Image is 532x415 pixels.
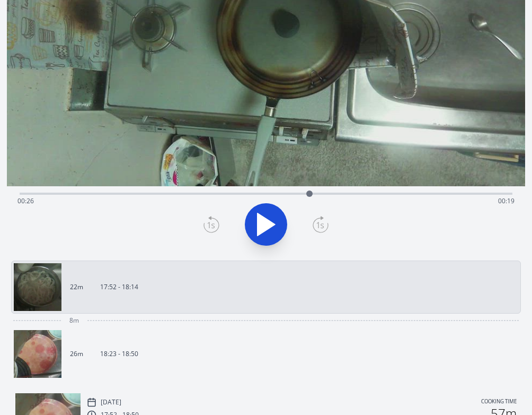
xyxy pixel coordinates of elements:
[70,350,83,358] p: 26m
[100,350,138,358] p: 18:23 - 18:50
[14,330,61,378] img: 250926092421_thumb.jpeg
[70,283,83,291] p: 22m
[481,397,517,407] p: Cooking time
[101,398,121,407] p: [DATE]
[14,263,61,311] img: 250926085342_thumb.jpeg
[17,196,34,205] span: 00:26
[100,283,138,291] p: 17:52 - 18:14
[69,316,79,325] span: 8m
[498,196,515,205] span: 00:19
